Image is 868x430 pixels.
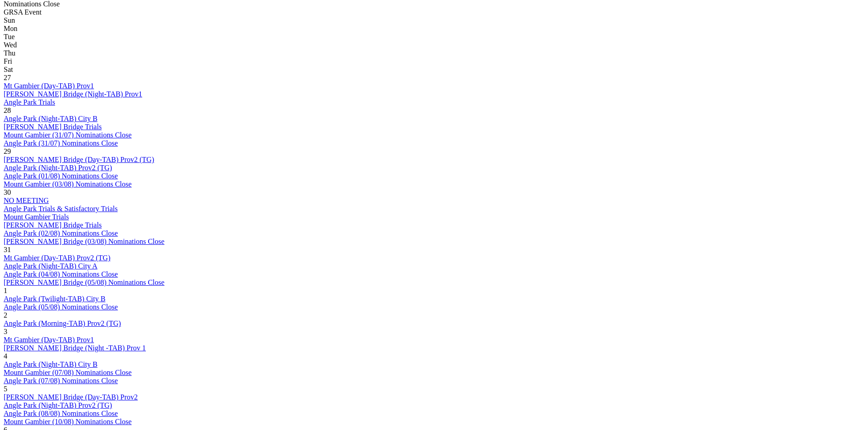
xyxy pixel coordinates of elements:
div: Tue [4,33,864,41]
div: Thu [4,49,864,57]
a: Angle Park Trials [4,98,55,106]
div: Fri [4,57,864,66]
a: Mt Gambier (Day-TAB) Prov1 [4,82,94,90]
a: Mount Gambier (07/08) Nominations Close [4,369,132,376]
a: Angle Park (Morning-TAB) Prov2 (TG) [4,319,121,327]
a: Mount Gambier (31/07) Nominations Close [4,131,132,139]
span: 5 [4,385,7,393]
a: [PERSON_NAME] Bridge (03/08) Nominations Close [4,238,164,245]
a: NO MEETING [4,197,49,204]
a: [PERSON_NAME] Bridge Trials [4,123,102,131]
a: [PERSON_NAME] Bridge (05/08) Nominations Close [4,278,164,286]
a: Mount Gambier (10/08) Nominations Close [4,418,132,425]
a: Angle Park (Night-TAB) City B [4,115,98,122]
a: Mount Gambier (03/08) Nominations Close [4,180,132,188]
div: GRSA Event [4,8,864,16]
a: [PERSON_NAME] Bridge (Night-TAB) Prov1 [4,90,142,98]
a: Mt Gambier (Day-TAB) Prov2 (TG) [4,254,110,262]
span: 31 [4,246,11,253]
span: 3 [4,328,7,335]
a: Angle Park (04/08) Nominations Close [4,270,118,278]
span: 1 [4,287,7,294]
div: Sun [4,16,864,25]
a: Angle Park (01/08) Nominations Close [4,172,118,180]
a: Angle Park (Night-TAB) Prov2 (TG) [4,164,112,172]
span: 27 [4,74,11,81]
span: 29 [4,147,11,155]
a: Angle Park (31/07) Nominations Close [4,139,118,147]
a: Angle Park (02/08) Nominations Close [4,229,118,237]
a: [PERSON_NAME] Bridge Trials [4,221,102,229]
div: Mon [4,25,864,33]
div: Sat [4,66,864,74]
a: Angle Park (08/08) Nominations Close [4,410,118,417]
a: [PERSON_NAME] Bridge (Day-TAB) Prov2 [4,393,138,401]
a: Angle Park (Night-TAB) Prov2 (TG) [4,401,112,409]
a: Mt Gambier (Day-TAB) Prov1 [4,336,94,344]
div: Wed [4,41,864,49]
a: Angle Park (Night-TAB) City B [4,360,98,368]
a: Angle Park (Night-TAB) City A [4,262,98,270]
a: [PERSON_NAME] Bridge (Night -TAB) Prov 1 [4,344,146,352]
a: Angle Park (07/08) Nominations Close [4,377,118,384]
a: Angle Park (05/08) Nominations Close [4,303,118,311]
a: [PERSON_NAME] Bridge (Day-TAB) Prov2 (TG) [4,156,154,163]
a: Angle Park (Twilight-TAB) City B [4,295,105,303]
span: 30 [4,188,11,196]
span: 4 [4,352,7,360]
span: 28 [4,106,11,114]
span: 2 [4,311,7,319]
a: Mount Gambier Trials [4,213,69,221]
a: Angle Park Trials & Satisfactory Trials [4,205,118,212]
